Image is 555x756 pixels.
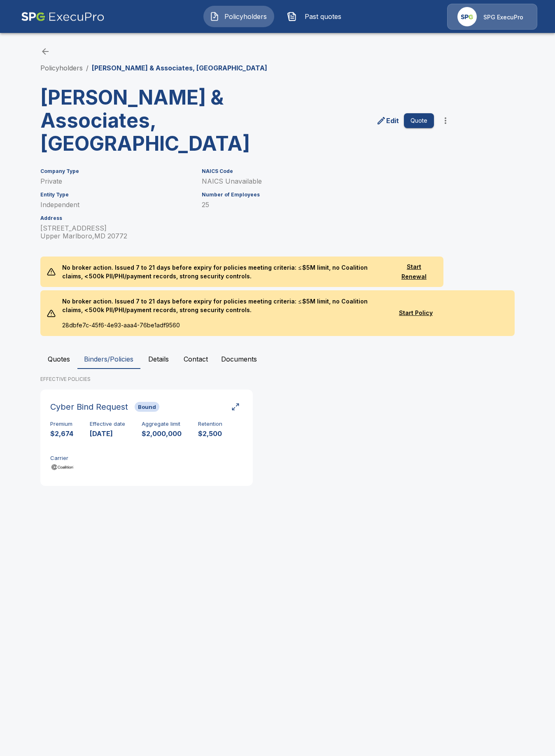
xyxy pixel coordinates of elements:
p: 25 [202,201,434,209]
button: Quotes [40,349,77,369]
span: Past quotes [300,12,345,21]
p: $2,000,000 [142,429,182,439]
nav: breadcrumb [40,63,267,73]
h6: Number of Employees [202,192,434,198]
img: Agency Icon [457,7,477,26]
img: Carrier [50,463,75,471]
p: SPG ExecuPro [483,13,523,21]
p: [PERSON_NAME] & Associates, [GEOGRAPHIC_DATA] [92,63,267,73]
button: Documents [215,349,264,369]
button: Start Renewal [391,259,437,285]
p: 28dbfe7c-45f6-4e93-aaa4-76be1adf9560 [56,321,393,336]
h6: Company Type [40,168,192,174]
button: Quote [404,113,434,128]
a: back [40,47,50,56]
h6: Entity Type [40,192,192,198]
button: Start Policy [393,306,439,321]
h6: Premium [50,421,73,427]
h3: [PERSON_NAME] & Associates, [GEOGRAPHIC_DATA] [40,86,244,155]
img: Policyholders Icon [210,12,219,21]
li: / [86,63,89,73]
img: AA Logo [21,4,105,30]
h6: Effective date [90,421,125,427]
p: Independent [40,201,192,209]
button: Policyholders IconPolicyholders [203,6,274,27]
p: No broker action. Issued 7 to 21 days before expiry for policies meeting criteria: ≤ $5M limit, n... [56,257,391,287]
p: $2,500 [198,429,222,439]
button: more [437,112,454,129]
button: Past quotes IconPast quotes [281,6,352,27]
p: Edit [386,116,399,126]
button: Binders/Policies [77,349,140,369]
h6: Carrier [50,455,75,462]
h6: NAICS Code [202,168,434,174]
span: Bound [135,404,159,410]
p: Private [40,177,192,185]
a: edit [375,114,401,127]
button: Contact [177,349,215,369]
p: No broker action. Issued 7 to 21 days before expiry for policies meeting criteria: ≤ $5M limit, n... [56,290,393,321]
span: Policyholders [223,12,268,21]
img: Past quotes Icon [287,12,297,21]
h6: Retention [198,421,222,427]
div: policyholder tabs [40,349,515,369]
a: Policyholders [40,64,83,72]
h6: Cyber Bind Request [50,400,128,413]
p: EFFECTIVE POLICIES [40,376,515,383]
a: Agency IconSPG ExecuPro [447,4,537,30]
p: $2,674 [50,429,73,439]
p: [STREET_ADDRESS] Upper Marlboro , MD 20772 [40,224,192,240]
h6: Aggregate limit [142,421,182,427]
button: Details [140,349,177,369]
h6: Address [40,215,192,221]
p: [DATE] [90,429,125,439]
p: NAICS Unavailable [202,177,434,185]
